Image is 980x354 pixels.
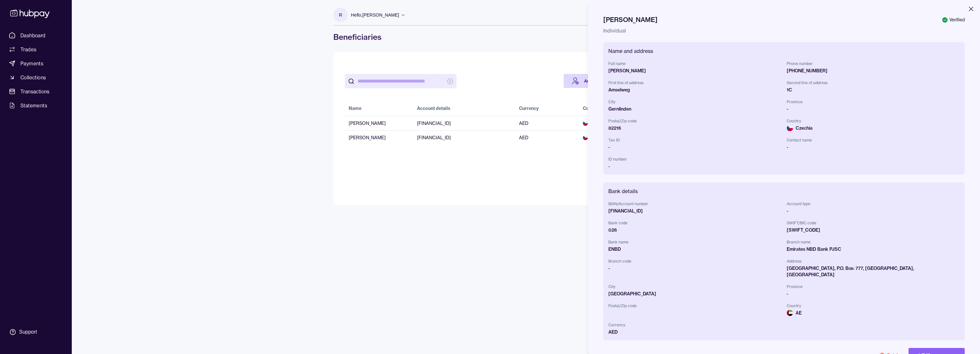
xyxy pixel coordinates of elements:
span: Postal/Zip code [608,117,781,125]
div: ENBD [608,246,781,252]
div: [PHONE_NUMBER] [787,68,960,74]
span: Second line of address [787,79,960,87]
span: Phone number [787,60,960,68]
span: AE [787,310,960,316]
span: City [608,283,781,291]
div: 1C [787,87,960,93]
span: ID number [608,155,781,163]
span: Currency [608,321,781,329]
span: Bank code [608,219,781,227]
span: First line of address [608,79,781,87]
span: Contact name [787,136,960,144]
h2: Name and address [608,47,960,55]
span: SWIFT/BIC code [787,219,960,227]
span: Address [787,257,960,265]
div: - [787,291,960,297]
div: - [608,265,781,271]
div: - [787,208,960,214]
span: Province [787,283,960,291]
h2: Bank details [608,187,960,195]
div: Verified [942,17,965,23]
div: - [608,163,781,170]
div: Amselweg [608,87,781,93]
p: Individual [603,27,965,34]
span: Province [787,98,960,106]
span: IBAN/Account number [608,200,781,208]
div: - [608,144,781,150]
span: Full name [608,60,781,68]
div: - [787,106,960,112]
span: Czechia [787,125,960,131]
div: AED [608,329,781,335]
span: Country [787,302,960,310]
div: 026 [608,227,781,233]
div: [GEOGRAPHIC_DATA] [608,291,781,297]
div: [PERSON_NAME] [608,68,781,74]
span: City [608,98,781,106]
div: Emirates NBD Bank PJSC [787,246,960,252]
div: [FINANCIAL_ID] [608,208,781,214]
span: Account type [787,200,960,208]
span: Bank name [608,238,781,246]
div: [GEOGRAPHIC_DATA], P.O. Box: 777, [GEOGRAPHIC_DATA], [GEOGRAPHIC_DATA] [787,265,960,278]
span: Postal/Zip code [608,302,781,310]
div: - [787,144,960,150]
h2: [PERSON_NAME] [603,15,965,24]
div: 82216 [608,125,781,131]
div: Gernlinden [608,106,781,112]
span: Branch name [787,238,960,246]
span: Country [787,117,960,125]
span: Branch code [608,257,781,265]
span: Tax ID [608,136,781,144]
div: [SWIFT_CODE] [787,227,960,233]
